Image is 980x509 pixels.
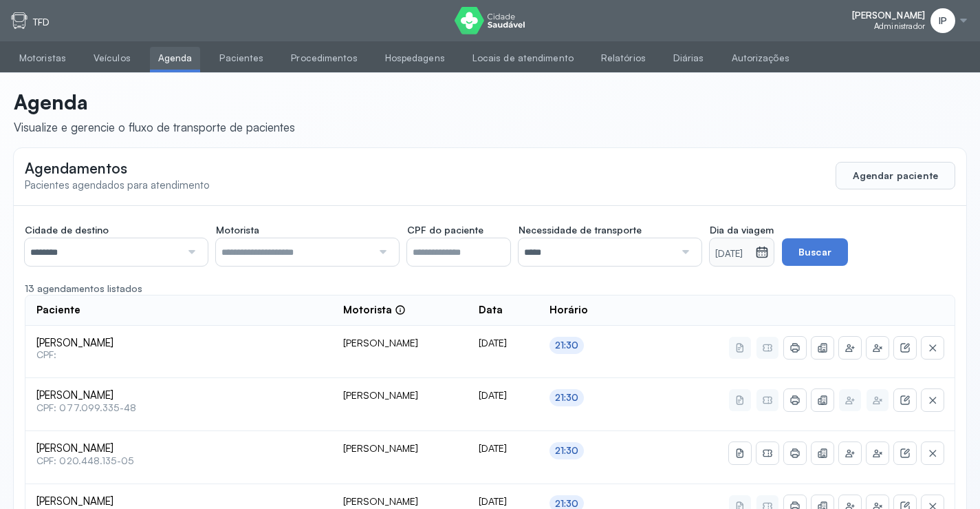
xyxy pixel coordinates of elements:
span: CPF: [36,349,321,361]
button: Buscar [782,238,848,266]
a: Autorizações [723,47,798,70]
a: Diárias [665,47,712,70]
div: Visualize e gerencie o fluxo de transporte de pacientes [14,120,295,134]
a: Pacientes [211,47,272,70]
span: [PERSON_NAME] [852,10,925,21]
div: [DATE] [479,389,527,402]
span: [PERSON_NAME] [36,442,321,455]
div: [PERSON_NAME] [343,442,457,455]
div: 21:30 [555,340,579,351]
span: CPF: 020.448.135-05 [36,455,321,467]
span: [PERSON_NAME] [36,495,321,508]
span: CPF: 077.099.335-48 [36,402,321,414]
img: logo do Cidade Saudável [455,7,525,34]
div: [PERSON_NAME] [343,389,457,402]
button: Agendar paciente [836,162,955,189]
a: Agenda [150,47,201,70]
div: 13 agendamentos listados [25,282,955,295]
div: [DATE] [479,442,527,455]
span: Horário [549,304,588,317]
span: Pacientes agendados para atendimento [25,178,210,191]
span: IP [939,15,947,27]
div: [PERSON_NAME] [343,495,457,508]
a: Motoristas [11,47,74,70]
span: Paciente [36,304,80,317]
span: Administrador [874,21,925,31]
span: Data [479,304,503,317]
span: Motorista [216,224,259,236]
img: tfd.svg [11,12,28,29]
div: 21:30 [555,392,579,404]
a: Hospedagens [377,47,453,70]
span: Dia da viagem [710,224,774,236]
span: Cidade de destino [25,224,109,236]
a: Veículos [85,47,139,70]
span: Necessidade de transporte [519,224,642,236]
div: [PERSON_NAME] [343,337,457,349]
span: CPF do paciente [407,224,483,236]
div: [DATE] [479,495,527,508]
div: Motorista [343,304,406,317]
a: Procedimentos [283,47,365,70]
span: [PERSON_NAME] [36,389,321,402]
p: TFD [33,17,50,28]
div: 21:30 [555,445,579,457]
span: Agendamentos [25,159,127,177]
small: [DATE] [715,247,750,261]
a: Relatórios [593,47,654,70]
span: [PERSON_NAME] [36,337,321,350]
div: [DATE] [479,337,527,349]
p: Agenda [14,90,295,114]
a: Locais de atendimento [464,47,582,70]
